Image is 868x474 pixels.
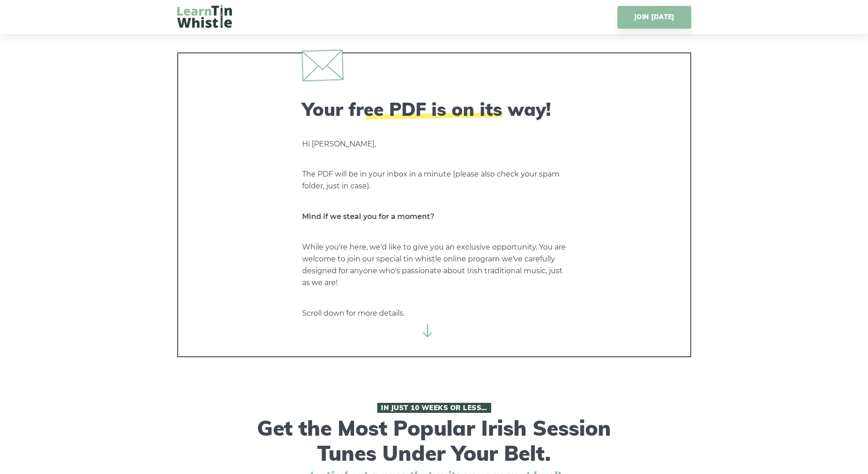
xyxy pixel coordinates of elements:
p: Hi [PERSON_NAME], [302,138,566,150]
h2: Your free PDF is on its way! [302,98,566,120]
p: While you're here, we'd like to give you an exclusive opportunity. You are welcome to join our sp... [302,241,566,289]
p: Scroll down for more details. [302,307,566,319]
img: LearnTinWhistle.com [177,5,232,28]
strong: Mind if we steal you for a moment? [302,212,434,221]
p: The PDF will be in your inbox in a minute (please also check your spam folder, just in case). [302,168,566,192]
a: JOIN [DATE] [617,6,691,29]
img: envelope.svg [301,49,343,81]
span: In Just 10 Weeks or Less… [377,403,491,413]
